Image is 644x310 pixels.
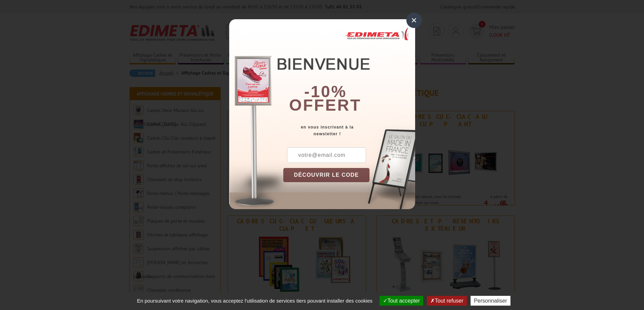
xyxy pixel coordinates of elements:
[134,298,376,304] span: En poursuivant votre navigation, vous acceptez l'utilisation de services tiers pouvant installer ...
[304,83,347,101] b: -10%
[380,296,423,306] button: Tout accepter
[283,124,415,137] div: en vous inscrivant à la newsletter !
[283,168,370,182] button: DÉCOUVRIR LE CODE
[289,96,361,114] font: offert
[427,296,467,306] button: Tout refuser
[471,296,510,306] button: Personnaliser (fenêtre modale)
[287,147,366,163] input: votre@email.com
[406,12,422,28] div: ×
